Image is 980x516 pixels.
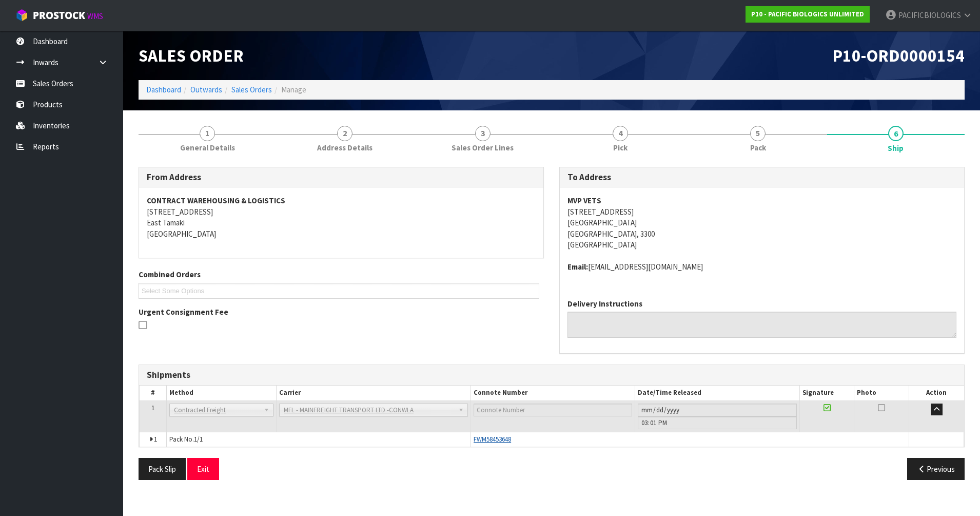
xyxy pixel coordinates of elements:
[799,386,854,400] th: Signature
[187,458,219,480] button: Exit
[167,386,277,400] th: Method
[317,142,373,153] span: Address Details
[635,386,799,400] th: Date/Time Released
[87,11,103,21] small: WMS
[151,404,154,412] span: 1
[750,142,766,153] span: Pack
[567,262,588,272] strong: email
[567,195,956,250] address: [STREET_ADDRESS] [GEOGRAPHIC_DATA] [GEOGRAPHIC_DATA], 3300 [GEOGRAPHIC_DATA]
[147,173,536,182] h3: From Address
[284,404,454,416] span: MFL - MAINFREIGHT TRANSPORT LTD -CONWLA
[567,298,642,309] label: Delivery Instructions
[174,404,260,416] span: Contracted Freight
[180,142,235,153] span: General Details
[567,196,601,205] strong: MVP VETS
[194,435,203,444] span: 1/1
[200,126,215,141] span: 1
[139,159,965,488] span: Ship
[33,9,85,22] span: ProStock
[167,432,471,447] td: Pack No.
[139,45,244,66] span: Sales Order
[888,126,904,141] span: 6
[832,45,965,66] span: P10-ORD0000154
[147,196,285,205] strong: CONTRACT WAREHOUSING & LOGISTICS
[613,126,628,141] span: 4
[750,126,766,141] span: 5
[337,126,352,141] span: 2
[475,126,491,141] span: 3
[231,85,272,94] a: Sales Orders
[276,386,471,400] th: Carrier
[909,386,964,400] th: Action
[139,458,186,480] button: Pack Slip
[567,173,956,182] h3: To Address
[567,261,956,272] address: [EMAIL_ADDRESS][DOMAIN_NAME]
[146,85,181,94] a: Dashboard
[474,435,511,444] a: FWM58453648
[613,142,628,153] span: Pick
[907,458,965,480] button: Previous
[281,85,306,94] span: Manage
[147,370,956,380] h3: Shipments
[139,269,201,280] label: Combined Orders
[154,435,157,444] span: 1
[888,143,904,154] span: Ship
[471,386,635,400] th: Connote Number
[190,85,222,94] a: Outwards
[898,10,961,20] span: PACIFICBIOLOGICS
[139,307,228,317] label: Urgent Consignment Fee
[751,10,864,18] strong: P10 - PACIFIC BIOLOGICS UNLIMITED
[15,9,28,22] img: cube-alt.png
[452,142,514,153] span: Sales Order Lines
[474,404,632,416] input: Connote Number
[854,386,909,400] th: Photo
[147,195,536,239] address: [STREET_ADDRESS] East Tamaki [GEOGRAPHIC_DATA]
[140,386,167,400] th: #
